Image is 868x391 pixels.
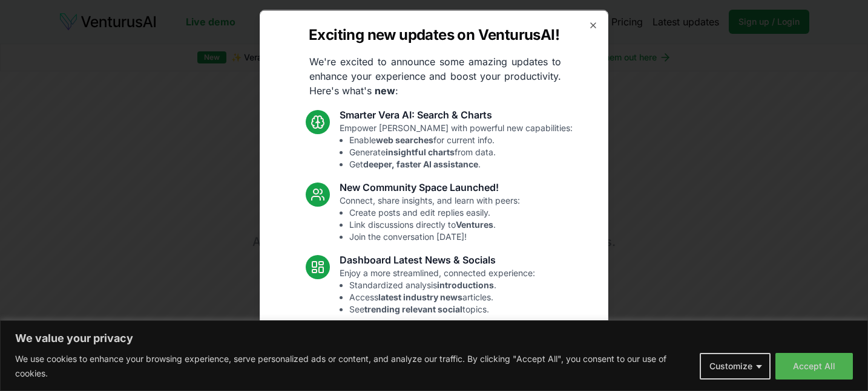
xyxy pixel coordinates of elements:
[340,252,535,267] h3: Dashboard Latest News & Socials
[349,158,573,170] li: Get .
[340,107,573,121] h3: Smarter Vera AI: Search & Charts
[349,375,526,387] li: Enhanced overall UI consistency.
[364,303,462,314] strong: trending relevant social
[349,146,573,158] li: Generate from data.
[340,339,526,387] p: Smoother performance and improved usability:
[349,303,535,315] li: See topics.
[375,84,395,96] strong: new
[340,121,573,170] p: Empower [PERSON_NAME] with powerful new capabilities:
[437,279,494,289] strong: introductions
[340,179,520,194] h3: New Community Space Launched!
[349,206,520,218] li: Create posts and edit replies easily.
[349,279,535,291] li: Standardized analysis .
[300,54,571,97] p: We're excited to announce some amazing updates to enhance your experience and boost your producti...
[349,230,520,242] li: Join the conversation [DATE]!
[349,351,526,363] li: Resolved Vera chart loading issue.
[340,325,526,339] h3: Fixes and UI Polish
[456,219,493,229] strong: Ventures
[349,363,526,375] li: Fixed mobile chat & sidebar glitches.
[386,146,455,157] strong: insightful charts
[309,25,559,44] h2: Exciting new updates on VenturusAI!
[349,291,535,303] li: Access articles.
[378,291,462,302] strong: latest industry news
[349,134,573,146] li: Enable for current info.
[349,218,520,230] li: Link discussions directly to .
[340,194,520,242] p: Connect, share insights, and learn with peers:
[340,267,535,315] p: Enjoy a more streamlined, connected experience:
[376,134,433,144] strong: web searches
[363,158,478,169] strong: deeper, faster AI assistance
